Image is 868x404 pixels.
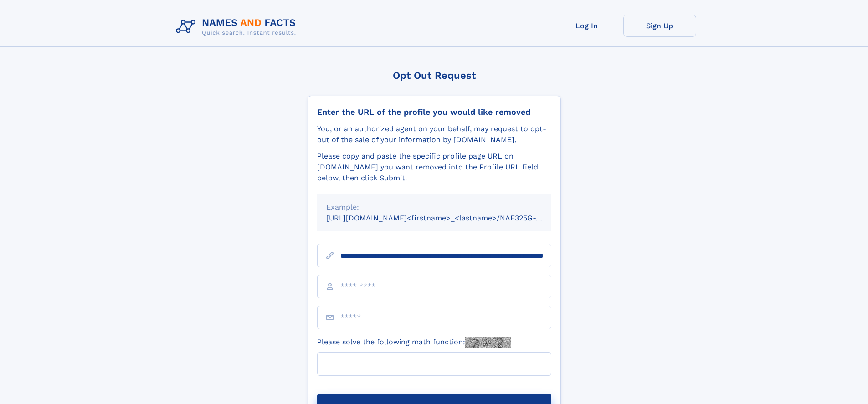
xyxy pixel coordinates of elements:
[623,15,696,37] a: Sign Up
[317,123,551,145] div: You, or an authorized agent on your behalf, may request to opt-out of the sale of your informatio...
[172,15,303,39] img: Logo Names and Facts
[317,151,551,184] div: Please copy and paste the specific profile page URL on [DOMAIN_NAME] you want removed into the Pr...
[550,15,623,37] a: Log In
[326,214,569,222] small: [URL][DOMAIN_NAME]<firstname>_<lastname>/NAF325G-xxxxxxxx
[308,70,561,81] div: Opt Out Request
[317,337,511,348] label: Please solve the following math function:
[317,107,551,117] div: Enter the URL of the profile you would like removed
[326,202,542,213] div: Example:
